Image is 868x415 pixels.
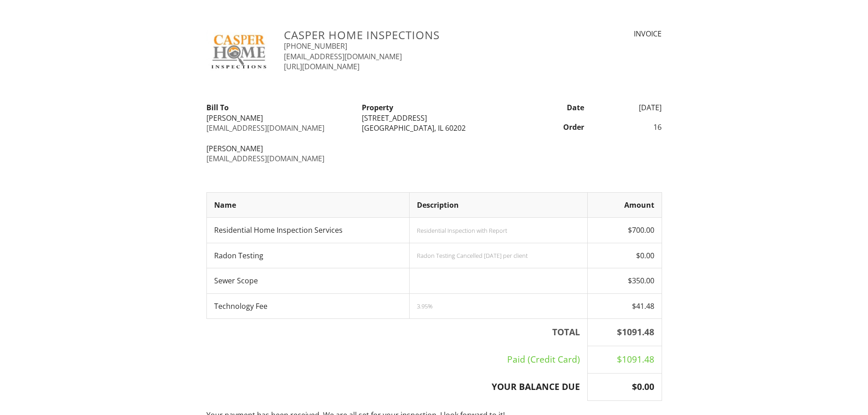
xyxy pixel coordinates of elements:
img: Logo_Stacked_v3.jpg [206,29,273,72]
th: TOTAL [206,318,587,346]
td: $350.00 [587,268,662,293]
h3: Casper Home Inspections [284,29,545,41]
td: $1091.48 [587,346,662,373]
div: [GEOGRAPHIC_DATA], IL 60202 [362,123,506,133]
div: [PERSON_NAME] [206,113,351,123]
span: Sewer Scope [214,276,258,286]
div: Date [512,102,590,113]
th: $0.00 [587,373,662,400]
td: $41.48 [587,293,662,318]
a: [EMAIL_ADDRESS][DOMAIN_NAME] [206,154,324,164]
a: [EMAIL_ADDRESS][DOMAIN_NAME] [284,51,402,61]
div: INVOICE [556,29,662,39]
strong: Property [362,102,393,113]
div: [DATE] [590,102,668,113]
td: Paid (Credit Card) [206,346,587,373]
a: [EMAIL_ADDRESS][DOMAIN_NAME] [206,123,324,133]
th: Amount [587,192,662,217]
td: $700.00 [587,218,662,243]
span: Residential Home Inspection Services [214,225,343,235]
div: [PERSON_NAME] [206,143,351,154]
th: $1091.48 [587,318,662,346]
div: 3.95% [417,302,580,310]
div: 16 [590,122,668,132]
strong: Bill To [206,102,229,113]
a: [PHONE_NUMBER] [284,41,347,51]
td: Technology Fee [206,293,410,318]
th: Description [410,192,588,217]
div: Radon Testing Cancelled [DATE] per client [417,252,580,259]
th: YOUR BALANCE DUE [206,373,587,400]
div: Order [512,122,590,132]
th: Name [206,192,410,217]
div: [STREET_ADDRESS] [362,113,506,123]
a: [URL][DOMAIN_NAME] [284,61,360,72]
div: Residential Inspection with Report [417,227,580,234]
td: $0.00 [587,243,662,268]
span: Radon Testing [214,251,263,261]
